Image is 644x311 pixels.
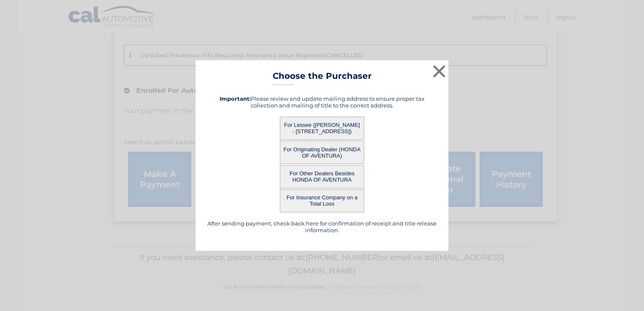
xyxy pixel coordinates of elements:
[220,95,251,102] strong: Important:
[280,117,364,140] button: For Lessee ([PERSON_NAME] - [STREET_ADDRESS])
[431,63,448,80] button: ×
[280,141,364,164] button: For Originating Dealer (HONDA OF AVENTURA)
[280,165,364,188] button: For Other Dealers Besides HONDA OF AVENTURA
[273,71,372,86] h3: Choose the Purchaser
[280,189,364,212] button: For Insurance Company on a Total Loss
[206,220,438,233] h5: After sending payment, check back here for confirmation of receipt and title release information.
[206,95,438,109] h5: Please review and update mailing address to ensure proper tax collection and mailing of title to ...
